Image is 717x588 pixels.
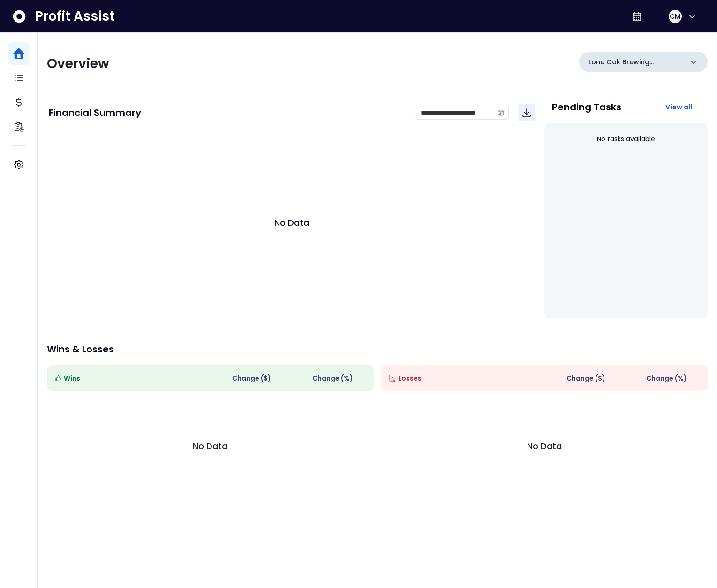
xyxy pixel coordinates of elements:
[64,374,80,383] span: Wins
[552,102,621,112] p: Pending Tasks
[274,216,309,229] p: No Data
[35,8,114,25] span: Profit Assist
[670,12,680,21] span: CM
[589,57,683,67] p: Lone Oak Brewing Company
[566,374,605,383] span: Change ( $ )
[527,440,562,452] p: No Data
[518,104,535,121] button: Download
[232,374,271,383] span: Change ( $ )
[398,374,422,383] span: Losses
[47,54,109,73] span: Overview
[658,99,700,115] button: View all
[552,127,700,152] div: No tasks available
[498,109,504,116] svg: calendar
[193,440,227,452] p: No Data
[49,108,141,117] p: Financial Summary
[312,374,353,383] span: Change (%)
[646,374,687,383] span: Change (%)
[47,344,708,354] p: Wins & Losses
[665,102,693,112] span: View all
